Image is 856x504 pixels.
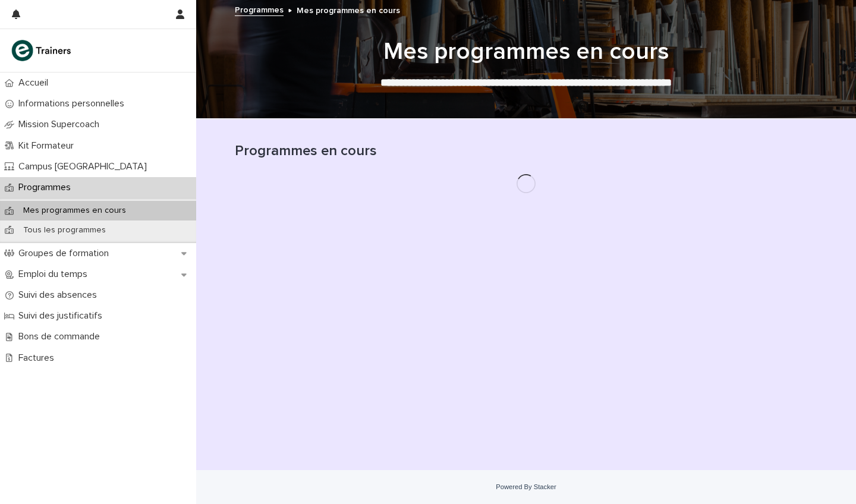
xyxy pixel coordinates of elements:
[14,77,58,89] p: Accueil
[14,161,156,172] p: Campus [GEOGRAPHIC_DATA]
[235,143,817,160] h1: Programmes en cours
[10,39,75,62] img: K0CqGN7SDeD6s4JG8KQk
[235,37,817,66] h1: Mes programmes en cours
[235,2,284,16] a: Programmes
[14,248,118,259] p: Groupes de formation
[14,289,106,301] p: Suivi des absences
[14,98,134,109] p: Informations personnelles
[14,119,109,130] p: Mission Supercoach
[14,206,136,216] p: Mes programmes en cours
[496,483,556,490] a: Powered By Stacker
[14,225,115,235] p: Tous les programmes
[297,3,400,16] p: Mes programmes en cours
[14,352,64,364] p: Factures
[14,269,97,280] p: Emploi du temps
[14,182,80,193] p: Programmes
[14,310,112,322] p: Suivi des justificatifs
[14,331,109,342] p: Bons de commande
[14,140,83,152] p: Kit Formateur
